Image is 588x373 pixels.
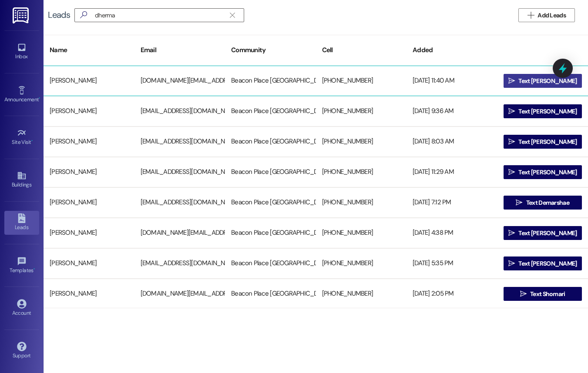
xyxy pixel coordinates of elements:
input: Search name/email/community (quotes for exact match e.g. "John Smith") [95,9,225,21]
i:  [508,77,515,84]
span: Add Leads [538,11,566,20]
div: Beacon Place [GEOGRAPHIC_DATA] [225,194,316,211]
div: [PHONE_NUMBER] [316,133,407,150]
div: [PHONE_NUMBER] [316,163,407,181]
button: Text [PERSON_NAME] [504,226,582,240]
i:  [528,12,534,19]
button: Text Demarshae [504,196,582,210]
div: [EMAIL_ADDRESS][DOMAIN_NAME] [134,133,225,150]
button: Text [PERSON_NAME] [504,256,582,270]
div: [PERSON_NAME] [44,72,134,90]
img: ResiDesk Logo [13,7,30,23]
button: Text [PERSON_NAME] [504,74,582,88]
div: [DATE] 8:03 AM [407,133,497,150]
div: Beacon Place [GEOGRAPHIC_DATA] [225,103,316,120]
span: Text Shomari [530,290,565,299]
div: [PHONE_NUMBER] [316,103,407,120]
div: Beacon Place [GEOGRAPHIC_DATA] [225,72,316,90]
a: Templates • [4,254,39,277]
button: Text Shomari [504,287,582,301]
i:  [508,260,515,267]
button: Text [PERSON_NAME] [504,104,582,118]
span: • [34,266,35,272]
div: [PHONE_NUMBER] [316,285,407,303]
button: Text [PERSON_NAME] [504,135,582,149]
div: Community [225,40,316,61]
span: Text [PERSON_NAME] [518,168,577,177]
i:  [516,199,522,206]
div: [DATE] 4:38 PM [407,224,497,242]
i:  [230,12,235,19]
div: Name [44,40,134,61]
button: Add Leads [518,8,575,22]
div: [PHONE_NUMBER] [316,255,407,272]
a: Account [4,296,39,320]
div: Leads [48,10,70,20]
div: Beacon Place [GEOGRAPHIC_DATA] [225,224,316,242]
div: [DATE] 5:35 PM [407,255,497,272]
button: Clear text [225,9,239,22]
span: Text Demarshae [526,198,569,207]
div: [PERSON_NAME] [44,255,134,272]
a: Support [4,339,39,363]
div: [DOMAIN_NAME][EMAIL_ADDRESS][DOMAIN_NAME] [134,285,225,303]
i:  [508,230,515,236]
span: Text [PERSON_NAME] [518,137,577,147]
div: [EMAIL_ADDRESS][DOMAIN_NAME] [134,255,225,272]
span: Text [PERSON_NAME] [518,77,577,86]
div: [DATE] 11:29 AM [407,163,497,181]
a: Inbox [4,40,39,63]
i:  [508,108,515,115]
i:  [520,290,527,297]
span: Text [PERSON_NAME] [518,229,577,238]
button: Text [PERSON_NAME] [504,165,582,179]
div: [EMAIL_ADDRESS][DOMAIN_NAME] [134,103,225,120]
div: Beacon Place [GEOGRAPHIC_DATA] [225,133,316,150]
div: Beacon Place [GEOGRAPHIC_DATA] [225,255,316,272]
div: Beacon Place [GEOGRAPHIC_DATA] [225,163,316,181]
div: [PERSON_NAME] [44,103,134,120]
div: [PHONE_NUMBER] [316,194,407,211]
div: [DOMAIN_NAME][EMAIL_ADDRESS][DOMAIN_NAME] [134,72,225,90]
div: [PERSON_NAME] [44,194,134,211]
div: [DATE] 9:36 AM [407,103,497,120]
div: Cell [316,40,407,61]
div: [PERSON_NAME] [44,133,134,150]
span: • [31,138,33,144]
div: [PHONE_NUMBER] [316,72,407,90]
div: [EMAIL_ADDRESS][DOMAIN_NAME] [134,194,225,211]
div: [DOMAIN_NAME][EMAIL_ADDRESS][DOMAIN_NAME] [134,224,225,242]
a: Site Visit • [4,126,39,149]
div: Added [407,40,497,61]
div: [DATE] 7:12 PM [407,194,497,211]
span: Text [PERSON_NAME] [518,259,577,268]
span: Text [PERSON_NAME] [518,107,577,116]
div: Email [134,40,225,61]
span: • [39,95,40,101]
i:  [508,169,515,176]
div: [PHONE_NUMBER] [316,224,407,242]
div: Beacon Place [GEOGRAPHIC_DATA] [225,285,316,303]
div: [EMAIL_ADDRESS][DOMAIN_NAME] [134,163,225,181]
div: [DATE] 2:05 PM [407,285,497,303]
i:  [508,138,515,145]
div: [PERSON_NAME] [44,224,134,242]
div: [PERSON_NAME] [44,285,134,303]
i:  [77,10,91,20]
a: Buildings [4,168,39,192]
div: [DATE] 11:40 AM [407,72,497,90]
a: Leads [4,211,39,234]
div: [PERSON_NAME] [44,163,134,181]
